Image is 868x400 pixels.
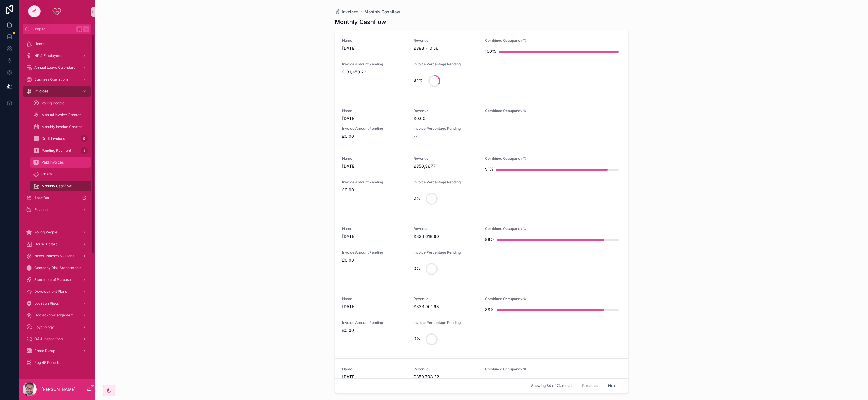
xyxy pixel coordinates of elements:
[342,233,406,239] span: [DATE]
[342,126,406,131] span: Invoice Amount Pending
[34,89,48,94] span: Invoices
[23,50,91,61] a: HR & Employment
[485,367,621,372] span: Combined Occupancy %
[41,101,64,105] span: Young People
[414,297,478,301] span: Revenue
[414,374,478,380] span: £350,793.22
[335,148,628,218] a: Name[DATE]Revenue£350,367.71Combined Occupancy %91%Invoice Amount Pending£0.00Invoice Percentage ...
[342,133,406,139] span: £0.00
[342,257,406,263] span: £0.00
[34,77,68,82] span: Business Operations
[34,242,57,247] span: House Details
[414,126,478,131] span: Invoice Percentage Pending
[342,38,406,43] span: Name
[41,136,65,141] span: Draft Invoices
[342,187,406,193] span: £0.00
[342,163,406,169] span: [DATE]
[23,251,91,261] a: News, Policies & Guides
[335,288,628,358] a: Name[DATE]Revenue£333,901.98Combined Occupancy %88%Invoice Amount Pending£0.00Invoice Percentage ...
[23,62,91,73] a: Annual Leave Calendars
[41,124,82,129] span: Monthly Invoice Creator
[34,348,55,353] span: Photo Dump
[414,156,478,161] span: Revenue
[23,357,91,368] a: Reg 45 Reports
[485,374,494,386] div: 93%
[335,30,628,100] a: Name[DATE]Revenue£383,710.56Combined Occupancy %100%Invoice Amount Pending£131,450.23Invoice Perc...
[41,160,64,165] span: Paid Invoices
[34,254,74,258] span: News, Policies & Guides
[414,45,478,51] span: £383,710.56
[23,39,91,49] a: Home
[30,145,91,156] a: Pending Payment5
[34,230,57,235] span: Young People
[342,226,406,231] span: Name
[30,110,91,120] a: Manual Invoice Creator
[41,148,71,153] span: Pending Payment
[34,277,71,282] span: Statement of Purpose
[34,360,60,365] span: Reg 45 Reports
[414,62,478,67] span: Invoice Percentage Pending
[41,386,76,392] p: [PERSON_NAME]
[485,45,496,57] div: 100%
[81,147,88,154] div: 5
[41,113,81,117] span: Manual Invoice Creator
[23,227,91,238] a: Young People
[34,196,49,200] span: AssetBot
[342,156,406,161] span: Name
[414,233,478,239] span: £324,618.60
[414,108,478,113] span: Revenue
[342,9,358,15] span: Invoices
[34,41,44,46] span: Home
[342,108,406,113] span: Name
[485,297,621,301] span: Combined Occupancy %
[414,226,478,231] span: Revenue
[414,74,423,86] div: 34%
[414,38,478,43] span: Revenue
[23,310,91,321] a: Doc Acknowledgement
[485,116,489,121] span: --
[41,172,53,177] span: Charts
[34,337,63,341] span: QA & Inspections
[23,204,91,215] a: Finance
[342,116,406,121] span: [DATE]
[23,298,91,309] a: Location Risks
[485,108,621,113] span: Combined Occupancy %
[342,45,406,51] span: [DATE]
[485,304,494,316] div: 88%
[335,9,358,15] a: Invoices
[414,333,420,345] div: 0%
[342,320,406,325] span: Invoice Amount Pending
[41,184,72,188] span: Monthly Cashflow
[414,180,478,185] span: Invoice Percentage Pending
[30,169,91,180] a: Charts
[364,9,400,15] a: Monthly Cashflow
[23,345,91,356] a: Photo Dump
[23,263,91,273] a: Company Risk Assessments
[34,65,75,70] span: Annual Leave Calendars
[30,133,91,144] a: Draft Invoices0
[485,233,494,245] div: 88%
[34,265,81,270] span: Company Risk Assessments
[30,121,91,132] a: Monthly Invoice Creator
[342,327,406,333] span: £0.00
[414,367,478,372] span: Revenue
[32,27,74,31] span: Jump to...
[81,135,88,142] div: 0
[485,163,494,175] div: 91%
[485,156,621,161] span: Combined Occupancy %
[335,218,628,288] a: Name[DATE]Revenue£324,618.60Combined Occupancy %88%Invoice Amount Pending£0.00Invoice Percentage ...
[23,239,91,249] a: House Details
[30,181,91,191] a: Monthly Cashflow
[414,304,478,310] span: £333,901.98
[52,7,62,17] img: App logo
[414,163,478,169] span: £350,367.71
[23,24,91,34] button: Jump to...K
[414,263,420,274] div: 0%
[34,325,54,329] span: Psychology
[23,286,91,297] a: Development Plans
[342,297,406,301] span: Name
[335,100,628,148] a: Name[DATE]Revenue£0.00Combined Occupancy %--Invoice Amount Pending£0.00Invoice Percentage Pending--
[342,180,406,185] span: Invoice Amount Pending
[604,381,621,390] button: Next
